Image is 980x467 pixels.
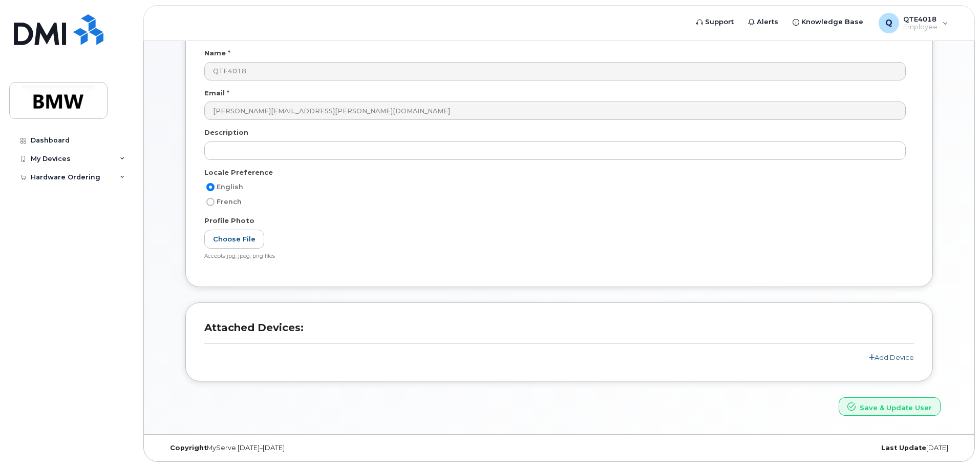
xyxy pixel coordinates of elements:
h3: Attached Devices: [204,321,914,343]
button: Save & Update User [839,397,941,416]
strong: Last Update [881,444,926,452]
label: Description [204,128,248,137]
label: Locale Preference [204,168,273,177]
span: French [217,198,242,206]
input: English [206,183,215,191]
span: Q [885,17,892,29]
div: MyServe [DATE]–[DATE] [162,444,427,452]
span: Knowledge Base [801,17,863,27]
label: Name * [204,48,230,58]
label: Email * [204,88,229,98]
label: Profile Photo [204,216,254,226]
div: Accepts jpg, jpeg, png files [204,253,906,260]
span: Employee [903,23,938,31]
strong: Copyright [170,444,207,452]
a: Knowledge Base [785,12,870,32]
a: Support [689,12,741,32]
iframe: Messenger Launcher [935,422,972,459]
span: Support [705,17,734,27]
div: QTE4018 [871,13,955,33]
label: Choose File [204,230,264,249]
input: French [206,198,215,206]
a: Alerts [741,12,785,32]
span: Alerts [757,17,778,27]
div: [DATE] [691,444,956,452]
span: QTE4018 [903,15,938,23]
a: Add Device [869,353,914,361]
span: English [217,183,243,191]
